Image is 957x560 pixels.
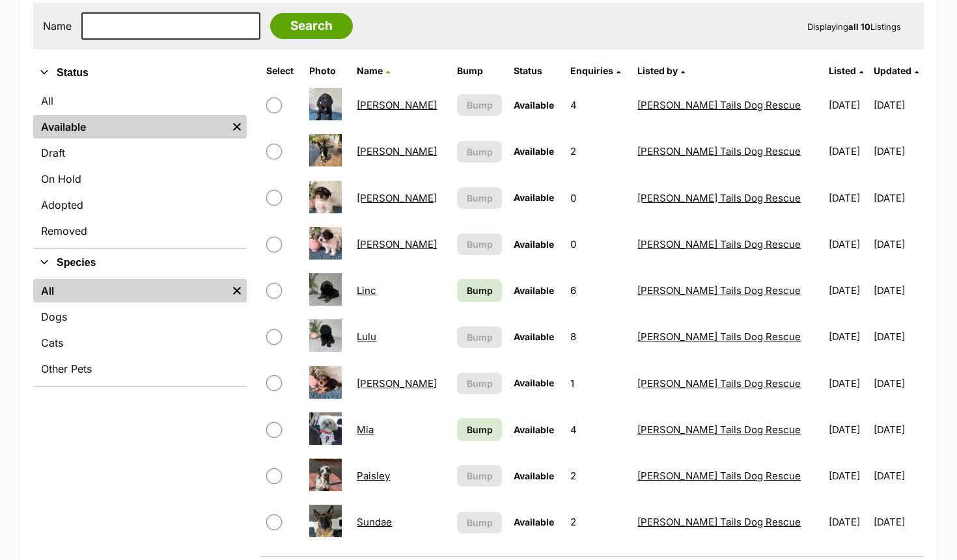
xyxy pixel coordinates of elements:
[565,83,631,127] td: 4
[514,470,554,481] span: Available
[514,100,554,111] span: Available
[457,512,502,533] button: Bump
[357,145,437,157] a: [PERSON_NAME]
[565,500,631,544] td: 2
[874,176,922,220] td: [DATE]
[33,87,247,248] div: Status
[848,21,870,32] strong: all 10
[33,357,247,380] a: Other Pets
[508,60,564,81] th: Status
[514,331,554,342] span: Available
[514,146,554,157] span: Available
[467,237,493,251] span: Bump
[457,141,502,163] button: Bump
[565,453,631,498] td: 2
[874,65,919,76] a: Updated
[565,407,631,452] td: 4
[467,516,493,529] span: Bump
[565,314,631,359] td: 8
[637,145,801,157] a: [PERSON_NAME] Tails Dog Rescue
[874,453,922,498] td: [DATE]
[457,94,502,116] button: Bump
[874,83,922,127] td: [DATE]
[304,60,351,81] th: Photo
[637,192,801,204] a: [PERSON_NAME] Tails Dog Rescue
[467,377,493,390] span: Bump
[637,330,801,343] a: [PERSON_NAME] Tails Dog Rescue
[227,115,247,139] a: Remove filter
[467,191,493,205] span: Bump
[357,192,437,204] a: [PERSON_NAME]
[357,284,376,297] a: Linc
[874,314,922,359] td: [DATE]
[565,176,631,220] td: 0
[874,129,922,174] td: [DATE]
[457,373,502,394] button: Bump
[467,469,493,483] span: Bump
[565,361,631,406] td: 1
[357,330,376,343] a: Lulu
[565,222,631,267] td: 0
[457,279,502,302] a: Bump
[33,193,247,217] a: Adopted
[824,129,872,174] td: [DATE]
[33,141,247,165] a: Draft
[33,115,227,139] a: Available
[357,65,383,76] span: Name
[874,65,911,76] span: Updated
[357,516,392,528] a: Sundae
[637,65,678,76] span: Listed by
[514,192,554,203] span: Available
[467,330,493,344] span: Bump
[357,65,390,76] a: Name
[33,254,247,271] button: Species
[565,268,631,313] td: 6
[874,361,922,406] td: [DATE]
[829,65,863,76] a: Listed
[824,268,872,313] td: [DATE]
[514,516,554,527] span: Available
[467,98,493,112] span: Bump
[570,65,620,76] a: Enquiries
[824,83,872,127] td: [DATE]
[637,65,685,76] a: Listed by
[457,327,502,348] button: Bump
[514,424,554,435] span: Available
[637,284,801,297] a: [PERSON_NAME] Tails Dog Rescue
[874,500,922,544] td: [DATE]
[824,222,872,267] td: [DATE]
[824,314,872,359] td: [DATE]
[33,64,247,81] button: Status
[33,167,247,191] a: On Hold
[824,361,872,406] td: [DATE]
[874,222,922,267] td: [DATE]
[824,500,872,544] td: [DATE]
[33,276,247,386] div: Species
[824,176,872,220] td: [DATE]
[807,21,901,32] span: Displaying Listings
[33,305,247,328] a: Dogs
[227,279,247,302] a: Remove filter
[457,187,502,209] button: Bump
[637,470,801,482] a: [PERSON_NAME] Tails Dog Rescue
[357,99,437,111] a: [PERSON_NAME]
[514,239,554,250] span: Available
[33,279,227,302] a: All
[33,331,247,354] a: Cats
[457,465,502,487] button: Bump
[824,453,872,498] td: [DATE]
[467,423,493,436] span: Bump
[270,13,353,39] input: Search
[637,99,801,111] a: [PERSON_NAME] Tails Dog Rescue
[637,423,801,436] a: [PERSON_NAME] Tails Dog Rescue
[514,285,554,296] span: Available
[357,470,390,482] a: Paisley
[357,423,374,436] a: Mia
[467,284,493,297] span: Bump
[452,60,507,81] th: Bump
[457,418,502,441] a: Bump
[43,20,72,32] label: Name
[874,407,922,452] td: [DATE]
[261,60,302,81] th: Select
[467,145,493,159] span: Bump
